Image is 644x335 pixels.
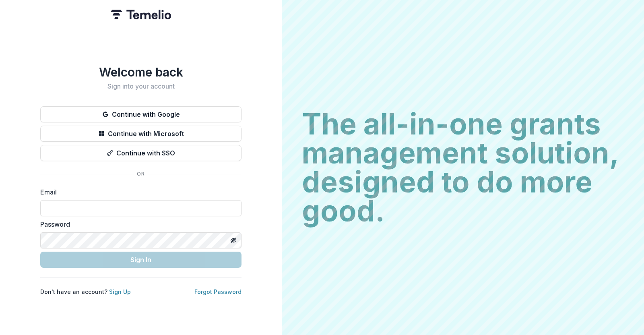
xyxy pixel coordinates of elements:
button: Continue with Google [40,106,242,122]
button: Sign In [40,252,242,268]
a: Sign Up [109,288,131,295]
button: Continue with SSO [40,145,242,161]
label: Password [40,219,237,229]
img: Temelio [111,10,171,19]
h1: Welcome back [40,65,242,79]
label: Email [40,187,237,197]
p: Don't have an account? [40,287,131,296]
button: Toggle password visibility [227,234,240,247]
a: Forgot Password [194,288,242,295]
h2: Sign into your account [40,83,242,90]
button: Continue with Microsoft [40,126,242,142]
